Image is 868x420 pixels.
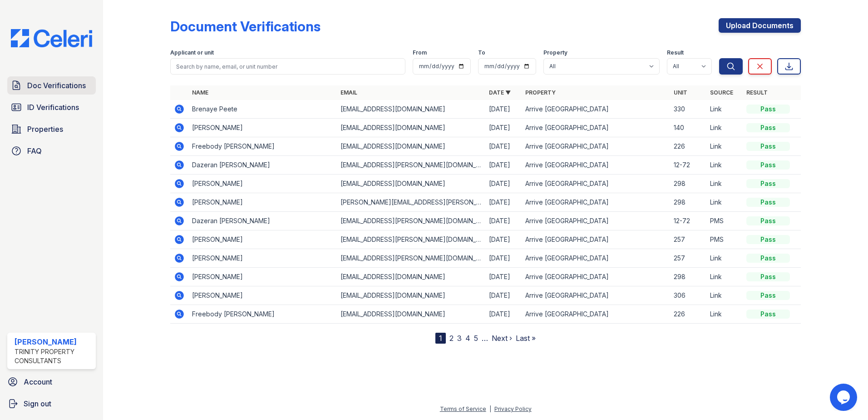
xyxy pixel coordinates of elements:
td: [DATE] [485,212,522,230]
span: Properties [27,124,63,135]
label: From [413,49,427,56]
td: 298 [670,175,706,193]
td: Link [706,175,743,193]
div: Pass [746,310,790,319]
td: [DATE] [485,249,522,268]
div: Pass [746,179,790,188]
a: ID Verifications [7,98,96,116]
div: Pass [746,216,790,225]
td: Arrive [GEOGRAPHIC_DATA] [522,212,670,230]
td: Arrive [GEOGRAPHIC_DATA] [522,175,670,193]
td: Brenaye Peete [188,100,337,119]
div: Pass [746,235,790,244]
a: 3 [457,334,462,343]
a: Name [192,89,208,96]
td: Arrive [GEOGRAPHIC_DATA] [522,119,670,137]
a: Last » [516,334,536,343]
div: Pass [746,142,790,151]
td: Arrive [GEOGRAPHIC_DATA] [522,193,670,212]
td: [EMAIL_ADDRESS][PERSON_NAME][DOMAIN_NAME] [337,156,485,175]
td: 298 [670,268,706,286]
span: ID Verifications [27,102,79,113]
td: 226 [670,137,706,156]
td: Link [706,193,743,212]
span: Sign out [24,398,51,409]
a: 4 [465,334,470,343]
td: [EMAIL_ADDRESS][DOMAIN_NAME] [337,175,485,193]
td: Arrive [GEOGRAPHIC_DATA] [522,100,670,119]
td: Arrive [GEOGRAPHIC_DATA] [522,156,670,175]
td: Link [706,305,743,324]
td: [EMAIL_ADDRESS][DOMAIN_NAME] [337,119,485,137]
td: [EMAIL_ADDRESS][DOMAIN_NAME] [337,137,485,156]
td: [EMAIL_ADDRESS][PERSON_NAME][DOMAIN_NAME] [337,249,485,268]
td: PMS [706,212,743,230]
a: Source [710,89,733,96]
td: [PERSON_NAME] [188,230,337,249]
div: Pass [746,272,790,281]
span: Doc Verifications [27,80,86,91]
div: [PERSON_NAME] [15,336,92,347]
a: Email [340,89,357,96]
label: Property [543,49,567,56]
a: 5 [474,334,478,343]
td: Link [706,249,743,268]
td: [DATE] [485,156,522,175]
td: Link [706,268,743,286]
a: Terms of Service [440,405,486,412]
a: Property [525,89,556,96]
td: Dazeran [PERSON_NAME] [188,156,337,175]
td: [EMAIL_ADDRESS][PERSON_NAME][DOMAIN_NAME] [337,230,485,249]
td: [PERSON_NAME] [188,119,337,137]
td: Arrive [GEOGRAPHIC_DATA] [522,268,670,286]
td: Arrive [GEOGRAPHIC_DATA] [522,249,670,268]
td: 226 [670,305,706,324]
td: Arrive [GEOGRAPHIC_DATA] [522,137,670,156]
td: Arrive [GEOGRAPHIC_DATA] [522,286,670,305]
td: [DATE] [485,305,522,324]
td: [DATE] [485,119,522,137]
a: Sign out [4,395,99,413]
td: 298 [670,193,706,212]
a: Upload Documents [719,18,801,33]
div: Pass [746,105,790,114]
td: Link [706,156,743,175]
a: FAQ [7,142,96,160]
a: Date ▼ [489,89,511,96]
td: [EMAIL_ADDRESS][PERSON_NAME][DOMAIN_NAME] [337,212,485,230]
label: Applicant or unit [170,49,214,56]
div: Trinity Property Consultants [15,347,92,365]
iframe: chat widget [830,384,859,411]
td: 306 [670,286,706,305]
td: 257 [670,249,706,268]
a: Unit [674,89,687,96]
td: [DATE] [485,100,522,119]
div: Pass [746,254,790,263]
span: … [482,333,488,344]
td: Arrive [GEOGRAPHIC_DATA] [522,230,670,249]
a: Privacy Policy [494,405,532,412]
a: Account [4,373,99,391]
td: PMS [706,230,743,249]
td: [DATE] [485,286,522,305]
td: Link [706,119,743,137]
a: Doc Verifications [7,76,96,95]
td: [EMAIL_ADDRESS][DOMAIN_NAME] [337,305,485,324]
td: Link [706,100,743,119]
img: CE_Logo_Blue-a8612792a0a2168367f1c8372b55b34899dd931a85d93a1a3d3e32e68fde9ad4.png [4,29,99,47]
label: To [478,49,485,56]
td: [DATE] [485,230,522,249]
td: [EMAIL_ADDRESS][DOMAIN_NAME] [337,100,485,119]
td: 330 [670,100,706,119]
span: Account [24,376,52,387]
td: [DATE] [485,137,522,156]
td: [DATE] [485,175,522,193]
td: [PERSON_NAME] [188,175,337,193]
td: [DATE] [485,193,522,212]
td: [PERSON_NAME][EMAIL_ADDRESS][PERSON_NAME][DOMAIN_NAME] [337,193,485,212]
td: Freebody [PERSON_NAME] [188,305,337,324]
td: [EMAIL_ADDRESS][DOMAIN_NAME] [337,286,485,305]
div: | [489,405,491,412]
td: [EMAIL_ADDRESS][DOMAIN_NAME] [337,268,485,286]
div: Document Verifications [170,18,321,35]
